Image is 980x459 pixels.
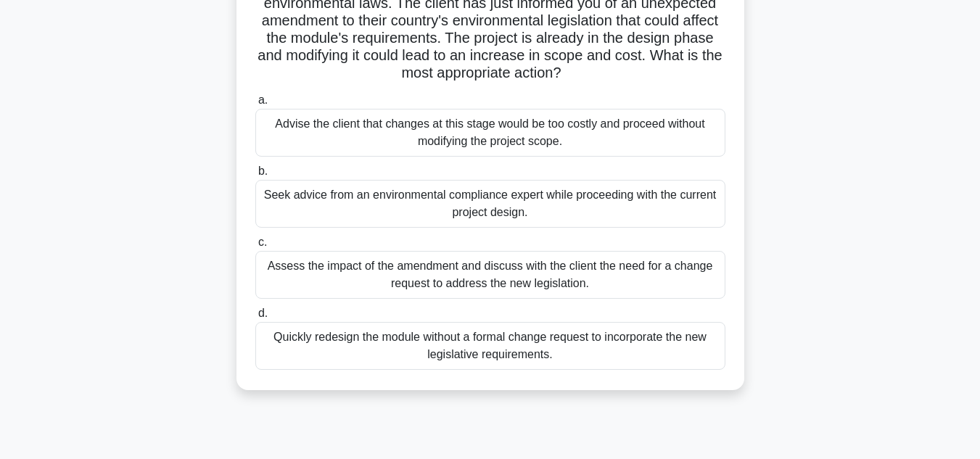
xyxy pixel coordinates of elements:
span: c. [258,236,267,248]
span: a. [258,94,268,106]
div: Seek advice from an environmental compliance expert while proceeding with the current project des... [255,180,725,228]
div: Advise the client that changes at this stage would be too costly and proceed without modifying th... [255,109,725,157]
div: Quickly redesign the module without a formal change request to incorporate the new legislative re... [255,322,725,370]
div: Assess the impact of the amendment and discuss with the client the need for a change request to a... [255,251,725,299]
span: d. [258,307,268,319]
span: b. [258,165,268,177]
